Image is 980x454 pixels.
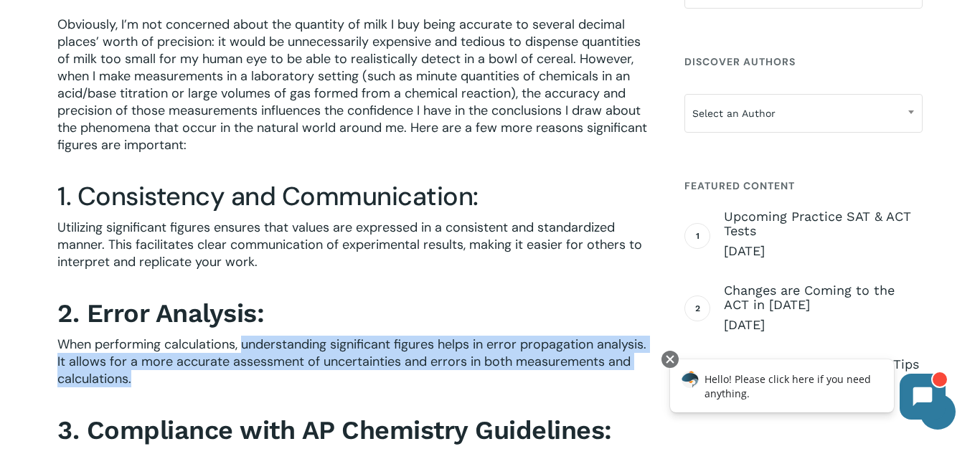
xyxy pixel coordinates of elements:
[57,298,264,328] strong: 2. Error Analysis:
[724,209,923,238] span: Upcoming Practice SAT & ACT Tests
[724,316,923,334] span: [DATE]
[655,348,960,434] iframe: Chatbot
[684,49,923,75] h4: Discover Authors
[684,173,923,199] h4: Featured Content
[724,209,923,260] a: Upcoming Practice SAT & ACT Tests [DATE]
[724,242,923,260] span: [DATE]
[685,98,922,128] span: Select an Author
[724,283,923,312] span: Changes are Coming to the ACT in [DATE]
[724,283,923,334] a: Changes are Coming to the ACT in [DATE] [DATE]
[57,16,647,153] span: Obviously, I’m not concerned about the quantity of milk I buy being accurate to several decimal p...
[57,219,642,270] span: Utilizing significant figures ensures that values are expressed in a consistent and standardized ...
[57,180,650,213] h3: 1. Consistency and Communication:
[684,94,923,133] span: Select an Author
[57,415,612,445] strong: 3. Compliance with AP Chemistry Guidelines:
[57,336,646,387] span: When performing calculations, understanding significant figures helps in error propagation analys...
